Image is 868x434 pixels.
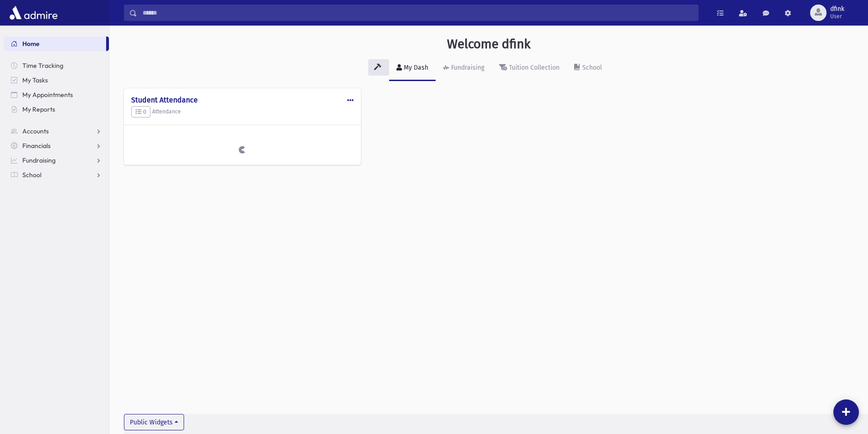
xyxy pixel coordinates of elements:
a: Financials [4,138,109,153]
a: My Reports [4,102,109,117]
a: School [4,168,109,182]
button: Public Widgets [124,414,184,430]
div: My Dash [402,64,428,71]
span: My Reports [22,105,55,113]
h5: Attendance [131,106,354,118]
span: dfink [830,5,844,13]
a: My Tasks [4,73,109,87]
a: My Appointments [4,87,109,102]
a: Tuition Collection [492,56,567,81]
a: My Dash [389,56,436,81]
span: My Tasks [22,76,48,84]
span: Time Tracking [22,61,63,70]
a: Accounts [4,124,109,138]
a: Fundraising [4,153,109,168]
span: My Appointments [22,91,73,99]
div: School [580,64,602,71]
span: Home [22,40,40,48]
a: Home [4,36,106,51]
span: Accounts [22,127,49,135]
div: Tuition Collection [507,64,560,71]
input: Search [137,5,698,21]
span: 0 [135,108,146,115]
img: AdmirePro [7,4,60,22]
span: Fundraising [22,156,56,164]
div: Fundraising [449,64,484,71]
a: School [567,56,609,81]
h4: Student Attendance [131,96,354,104]
span: School [22,171,41,179]
h3: Welcome dfink [447,36,530,52]
span: Financials [22,142,51,150]
a: Fundraising [436,56,492,81]
span: User [830,13,844,20]
button: 0 [131,106,150,118]
a: Time Tracking [4,58,109,73]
